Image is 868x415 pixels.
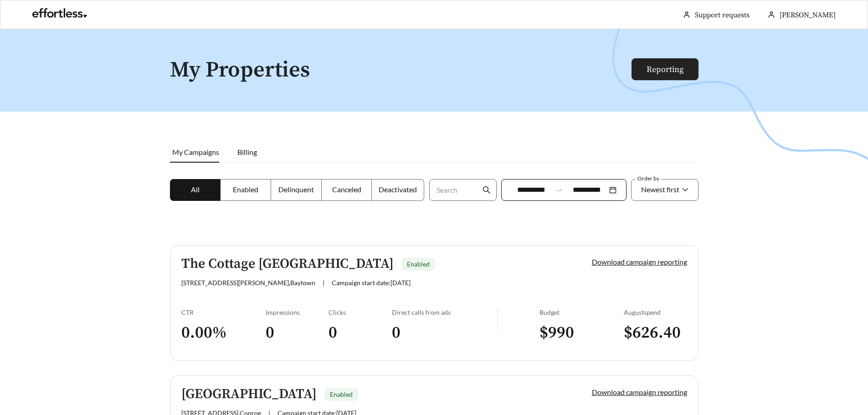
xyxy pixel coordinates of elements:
[497,308,498,330] img: line
[379,185,417,194] span: Deactivated
[592,257,687,266] a: Download campaign reporting
[624,308,687,316] div: August spend
[278,185,314,194] span: Delinquent
[392,323,497,343] h3: 0
[624,323,687,343] h3: $ 626.40
[329,308,392,316] div: Clicks
[170,245,699,361] a: The Cottage [GEOGRAPHIC_DATA]Enabled[STREET_ADDRESS][PERSON_NAME],Baytown|Campaign start date:[DA...
[181,256,394,272] h5: The Cottage [GEOGRAPHIC_DATA]
[539,323,624,343] h3: $ 990
[323,279,324,287] span: |
[695,10,750,20] a: Support requests
[592,388,687,396] a: Download campaign reporting
[266,308,329,316] div: Impressions
[392,308,497,316] div: Direct calls from ads
[237,148,257,156] span: Billing
[332,279,411,287] span: Campaign start date: [DATE]
[266,323,329,343] h3: 0
[181,279,315,287] span: [STREET_ADDRESS][PERSON_NAME] , Baytown
[181,323,266,343] h3: 0.00 %
[233,185,258,194] span: Enabled
[780,10,836,20] span: [PERSON_NAME]
[483,186,491,194] span: search
[181,308,266,316] div: CTR
[539,308,624,316] div: Budget
[330,390,353,398] span: Enabled
[332,185,361,194] span: Canceled
[647,64,683,75] a: Reporting
[191,185,200,194] span: All
[172,148,219,156] span: My Campaigns
[632,58,699,80] button: Reporting
[170,58,632,82] h1: My Properties
[329,323,392,343] h3: 0
[641,185,679,194] span: Newest first
[555,186,563,194] span: swap-right
[555,186,563,194] span: to
[181,387,317,402] h5: [GEOGRAPHIC_DATA]
[407,260,430,268] span: Enabled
